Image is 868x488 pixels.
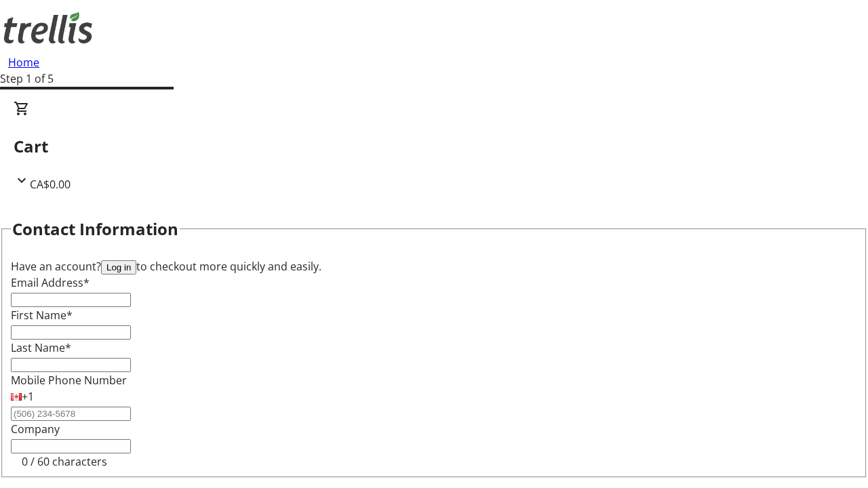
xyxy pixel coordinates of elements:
tr-character-limit: 0 / 60 characters [22,454,107,469]
div: Have an account? to checkout more quickly and easily. [11,258,857,274]
label: Company [11,422,60,436]
span: CA$0.00 [30,177,71,192]
label: Email Address* [11,275,90,290]
button: Log in [101,260,136,274]
input: (506) 234-5678 [11,407,131,421]
label: Last Name* [11,340,71,355]
label: First Name* [11,308,73,323]
div: CartCA$0.00 [14,100,854,192]
label: Mobile Phone Number [11,373,127,388]
h2: Contact Information [12,217,178,241]
h2: Cart [14,134,854,159]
